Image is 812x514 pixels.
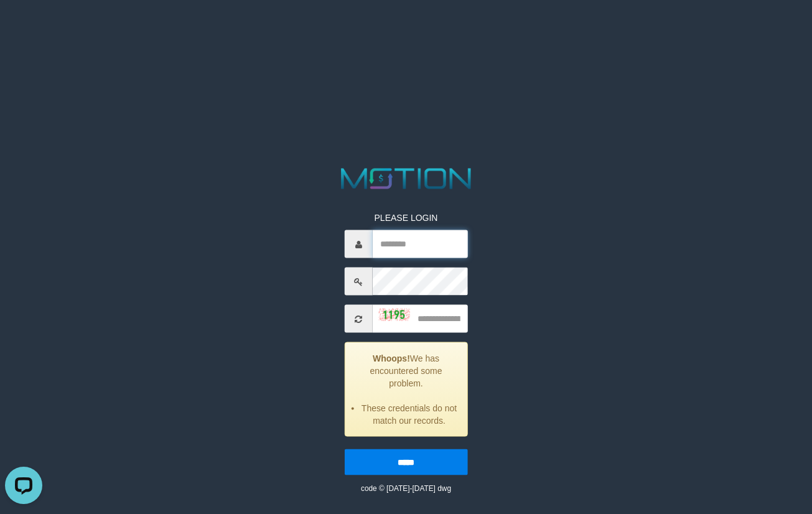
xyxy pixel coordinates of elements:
img: captcha [379,309,410,321]
button: Open LiveChat chat widget [5,5,42,42]
p: PLEASE LOGIN [345,212,468,224]
strong: Whoops! [373,353,410,363]
div: We has encountered some problem. [345,342,468,437]
small: code © [DATE]-[DATE] dwg [361,484,451,493]
img: MOTION_logo.png [335,165,477,193]
li: These credentials do not match our records. [361,402,458,427]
